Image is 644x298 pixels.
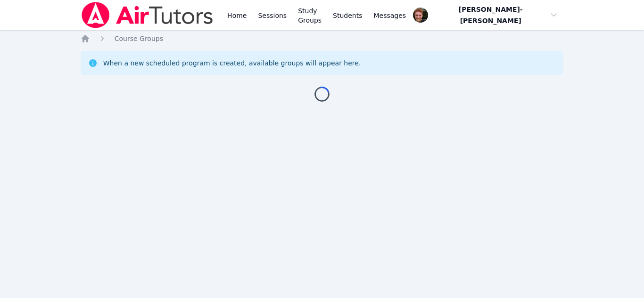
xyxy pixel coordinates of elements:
[81,34,564,43] nav: Breadcrumb
[374,11,406,20] span: Messages
[115,34,163,43] a: Course Groups
[115,35,163,42] span: Course Groups
[81,2,214,28] img: Air Tutors
[103,58,361,68] div: When a new scheduled program is created, available groups will appear here.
